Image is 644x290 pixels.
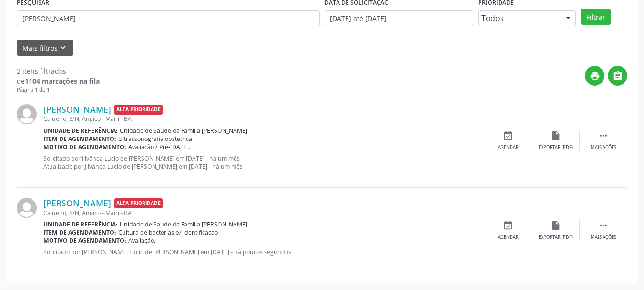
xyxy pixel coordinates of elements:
[43,228,116,236] b: Item de agendamento:
[598,130,609,141] i: 
[481,13,556,23] span: Todos
[43,143,126,151] b: Motivo de agendamento:
[118,228,218,236] span: Cultura de bacterias p/ identificacao
[114,105,163,115] span: Alta Prioridade
[43,220,118,228] b: Unidade de referência:
[25,76,100,86] strong: 1104 marcações na fila
[43,127,118,135] b: Unidade de referência:
[539,234,573,241] div: Exportar (PDF)
[591,144,616,151] div: Mais ações
[43,135,116,143] b: Item de agendamento:
[118,135,192,143] span: Ultrassonografia obstetrica
[43,104,111,115] a: [PERSON_NAME]
[498,144,519,151] div: Agendar
[503,130,513,141] i: event_available
[585,66,604,86] button: print
[498,234,519,241] div: Agendar
[613,71,623,81] i: 
[17,10,320,26] input: Nome, CNS
[43,248,484,256] p: Solicitado por [PERSON_NAME] Lúcio de [PERSON_NAME] em [DATE] - há poucos segundos
[120,127,247,135] span: Unidade de Saude da Familia [PERSON_NAME]
[58,43,68,53] i: keyboard_arrow_down
[503,220,513,231] i: event_available
[17,40,73,56] button: Mais filtroskeyboard_arrow_down
[43,236,126,245] b: Motivo de agendamento:
[17,76,100,86] div: de
[325,10,474,26] input: Selecione um intervalo
[128,143,190,151] span: Avaliação / Pré-[DATE].
[17,66,100,76] div: 2 itens filtrados
[17,86,100,94] div: Página 1 de 1
[539,144,573,151] div: Exportar (PDF)
[551,130,561,141] i: insert_drive_file
[43,154,484,171] p: Solicitado por Jilvânea Lúcio de [PERSON_NAME] em [DATE] - há um mês Atualizado por Jilvânea Lúci...
[591,234,616,241] div: Mais ações
[43,198,111,208] a: [PERSON_NAME]
[608,66,627,86] button: 
[17,104,37,124] img: img
[43,115,484,123] div: Cajueiro, S/N, Angico - Mairi - BA
[128,236,155,245] span: Avaliação.
[43,209,484,217] div: Cajueiro, S/N, Angico - Mairi - BA
[120,220,247,228] span: Unidade de Saude da Familia [PERSON_NAME]
[17,198,37,218] img: img
[551,220,561,231] i: insert_drive_file
[581,9,611,25] button: Filtrar
[598,220,609,231] i: 
[114,198,163,208] span: Alta Prioridade
[590,71,600,81] i: print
